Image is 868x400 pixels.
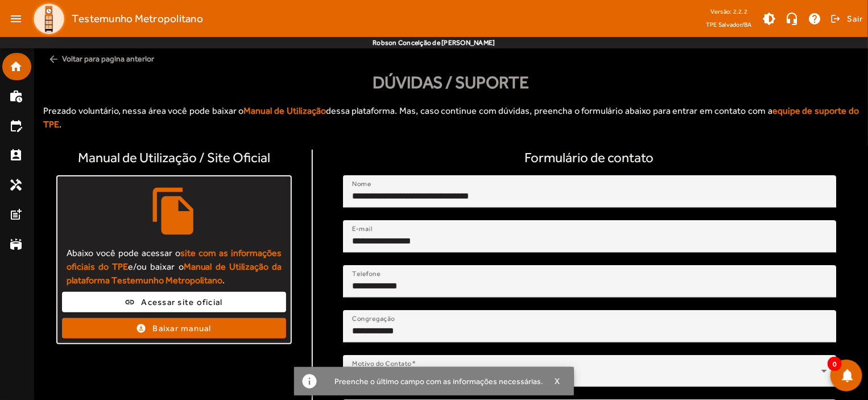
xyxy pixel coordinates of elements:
[62,318,286,339] button: Baixar manual
[543,376,572,386] button: X
[43,48,859,69] span: Voltar para pagina anterior
[244,105,326,116] strong: Manual de Utilização
[9,89,23,103] mat-icon: work_history
[352,315,395,323] mat-label: Congregação
[72,10,203,28] span: Testemunho Metropolitano
[828,357,842,371] span: 0
[352,360,412,368] mat-label: Motivo do Contato
[9,149,23,162] mat-icon: perm_contact_calendar
[78,150,270,166] h4: Manual de Utilização / Site Oficial
[62,292,286,312] button: Acessar site oficial
[829,10,863,27] button: Sair
[352,270,381,278] mat-label: Telefone
[146,185,202,242] mat-icon: file_copy
[320,150,859,166] h4: Formulário de contato
[9,208,23,221] mat-icon: post_add
[9,237,23,251] mat-icon: stadium
[43,69,859,95] div: Dúvidas / Suporte
[67,261,282,286] strong: Manual de Utilização da plataforma Testemunho Metropolitano
[5,7,27,30] mat-icon: menu
[555,376,560,386] span: X
[847,10,863,28] span: Sair
[32,2,66,36] img: Logo TPE
[9,119,23,133] mat-icon: edit_calendar
[9,60,23,73] mat-icon: home
[352,225,372,233] mat-label: E-mail
[706,19,752,30] span: TPE Salvador/BA
[301,373,319,390] mat-icon: info
[48,53,59,65] mat-icon: arrow_back
[142,296,223,309] span: Acessar site oficial
[9,178,23,192] mat-icon: handyman
[706,5,752,19] div: Versão: 2.2.2
[152,322,211,335] span: Baixar manual
[325,373,543,389] div: Preenche o último campo com as informações necessárias.
[352,180,371,188] mat-label: Nome
[43,95,859,141] div: Prezado voluntário, nessa área você pode baixar o dessa plataforma. Mas, caso continue com dúvida...
[27,2,203,36] a: Testemunho Metropolitano
[67,248,282,272] strong: site com as informações oficiais do TPE
[67,246,282,287] p: Abaixo você pode acessar o e/ou baixar o .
